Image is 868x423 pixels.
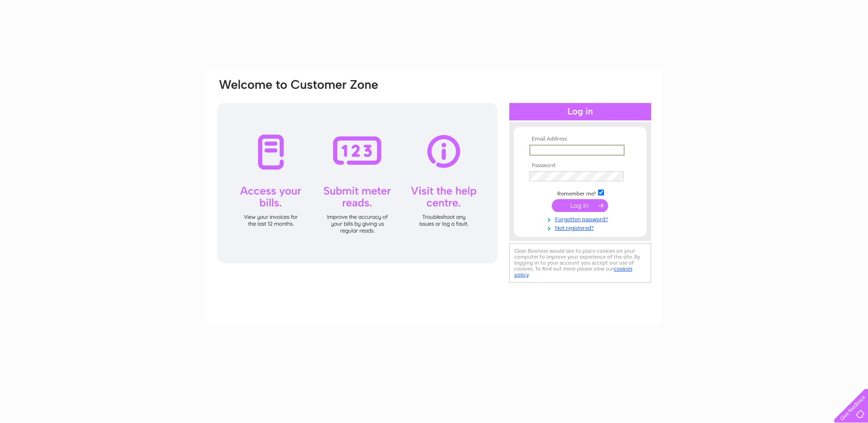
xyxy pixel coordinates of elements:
a: cookies policy [514,266,632,278]
td: Remember me? [527,188,633,197]
a: Forgotten password? [529,214,633,223]
div: Clear Business would like to place cookies on your computer to improve your experience of the sit... [509,243,651,283]
th: Email Address: [527,136,633,142]
a: Not registered? [529,223,633,232]
th: Password: [527,163,633,169]
input: Submit [552,199,608,212]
